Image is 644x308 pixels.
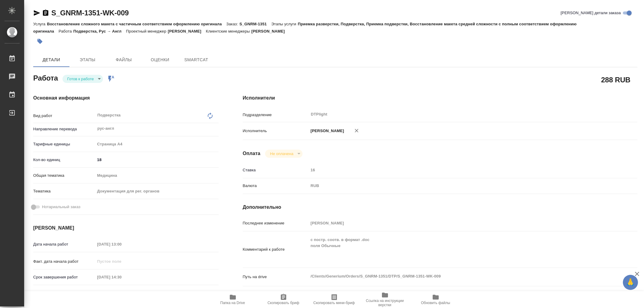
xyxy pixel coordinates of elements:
span: Оценки [146,56,175,64]
p: Вид работ [33,113,95,119]
p: Работа [59,29,73,33]
span: SmartCat [182,56,211,64]
textarea: /Clients/Generium/Orders/S_GNRM-1351/DTP/S_GNRM-1351-WK-009 [309,271,604,281]
p: S_GNRM-1351 [239,22,271,26]
p: Путь на drive [243,274,309,280]
h2: Работа [33,72,58,83]
input: ✎ Введи что-нибудь [95,155,219,164]
p: Направление перевода [33,126,95,132]
button: Удалить исполнителя [350,124,363,137]
button: Не оплачена [268,151,295,156]
p: [PERSON_NAME] [251,29,289,33]
p: Ставка [243,167,309,173]
span: Этапы [73,56,102,64]
input: Пустое поле [309,219,604,227]
div: Готов к работе [265,150,302,158]
h4: Исполнители [243,94,637,102]
div: Готов к работе [62,75,103,83]
h4: Дополнительно [243,204,637,211]
div: Страница А4 [95,139,219,149]
p: Клиентские менеджеры [206,29,252,33]
span: Обновить файлы [421,301,450,305]
textarea: с постр. соотв. в формат .doc поля Обычные [309,235,604,263]
p: Факт. дата начала работ [33,259,95,265]
button: Скопировать ссылку [42,9,49,17]
button: Добавить тэг [33,35,46,48]
p: Услуга [33,22,47,26]
div: Медицина [95,170,219,181]
p: Заказ: [226,22,239,26]
p: Комментарий к работе [243,246,309,252]
input: Пустое поле [309,166,604,174]
span: Детали [37,56,66,64]
div: Документация для рег. органов [95,186,219,196]
p: [PERSON_NAME] [168,29,206,33]
p: Кол-во единиц [33,157,95,163]
span: Нотариальный заказ [42,204,80,210]
p: Подверстка, Рус → Англ [73,29,126,33]
p: Тематика [33,188,95,194]
button: Обновить файлы [410,291,461,308]
span: Папка на Drive [220,301,245,305]
p: Этапы услуги [271,22,298,26]
p: Тарифные единицы [33,141,95,147]
p: Последнее изменение [243,220,309,226]
p: Исполнитель [243,128,309,134]
input: Пустое поле [95,257,148,266]
p: Восстановление сложного макета с частичным соответствием оформлению оригинала [47,22,226,26]
p: Проектный менеджер [126,29,168,33]
p: Дата начала работ [33,241,95,247]
div: RUB [309,181,604,191]
span: [PERSON_NAME] детали заказа [561,10,621,16]
h4: [PERSON_NAME] [33,224,219,232]
button: Скопировать мини-бриф [309,291,360,308]
p: Срок завершения работ [33,274,95,280]
h4: Основная информация [33,94,219,102]
input: Пустое поле [95,240,148,249]
p: Подразделение [243,112,309,118]
button: Скопировать ссылку для ЯМессенджера [33,9,40,17]
button: Готов к работе [66,76,96,81]
button: 🙏 [623,275,638,290]
a: S_GNRM-1351-WK-009 [51,9,129,17]
span: 🙏 [625,276,636,289]
input: Пустое поле [95,273,148,281]
h2: 288 RUB [601,75,630,85]
span: Скопировать мини-бриф [313,301,355,305]
button: Ссылка на инструкции верстки [360,291,410,308]
p: Приемка разверстки, Подверстка, Приемка подверстки, Восстановление макета средней сложности с пол... [33,22,577,33]
span: Файлы [109,56,138,64]
h4: Оплата [243,150,261,157]
button: Папка на Drive [207,291,258,308]
span: Ссылка на инструкции верстки [363,299,407,307]
p: [PERSON_NAME] [309,128,344,134]
button: Скопировать бриф [258,291,309,308]
p: Общая тематика [33,173,95,179]
span: Скопировать бриф [268,301,299,305]
p: Валюта [243,183,309,189]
